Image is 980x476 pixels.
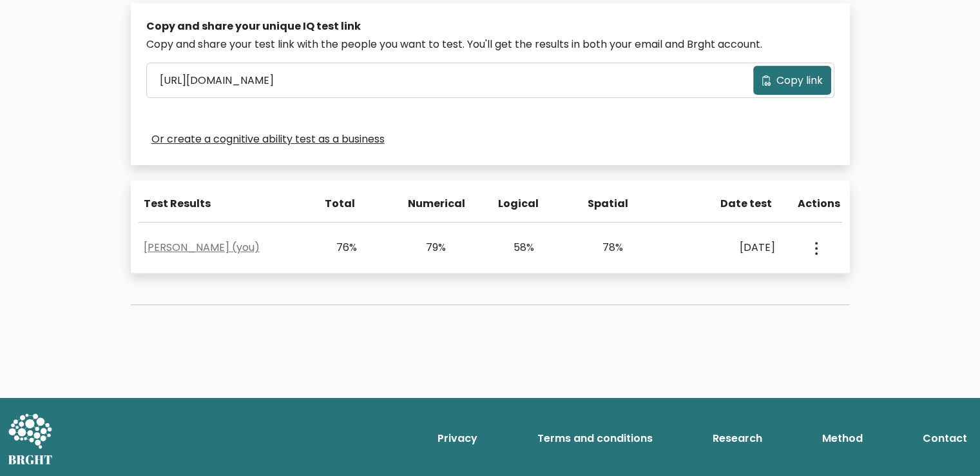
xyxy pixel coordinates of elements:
div: Actions [798,196,842,212]
span: Copy link [776,73,823,88]
a: Privacy [432,426,483,451]
div: Copy and share your unique IQ test link [146,19,834,34]
div: 79% [409,240,446,255]
div: Copy and share your test link with the people you want to test. You'll get the results in both yo... [146,37,834,52]
div: 58% [498,240,535,255]
div: Spatial [588,196,625,212]
div: Date test [678,196,782,212]
div: Logical [498,196,535,212]
a: Research [707,426,767,451]
div: 76% [321,240,358,255]
a: Method [817,426,868,451]
div: Test Results [144,196,303,212]
button: Copy link [753,66,831,95]
a: Or create a cognitive ability test as a business [151,132,385,147]
div: 78% [586,240,623,255]
a: [PERSON_NAME] (you) [144,240,260,255]
div: [DATE] [675,240,775,255]
div: Numerical [408,196,445,212]
div: Total [318,196,356,212]
a: Terms and conditions [532,426,658,451]
a: Contact [918,426,972,451]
